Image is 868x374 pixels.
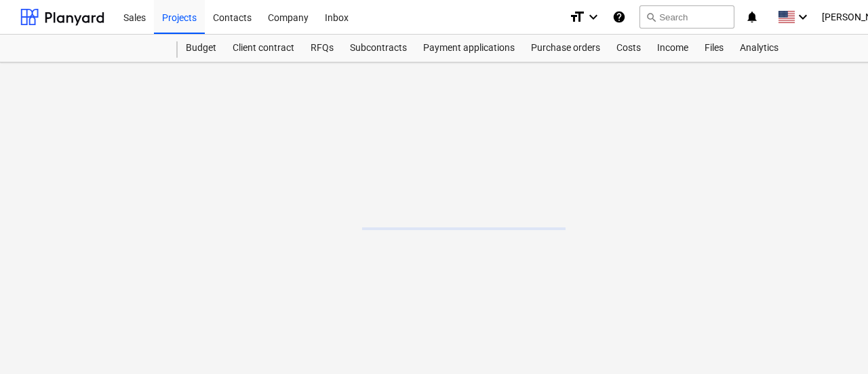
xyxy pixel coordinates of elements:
[569,9,585,25] i: format_size
[608,35,649,62] a: Costs
[649,35,696,62] a: Income
[696,35,732,62] a: Files
[646,12,656,22] span: search
[732,35,787,62] a: Analytics
[342,35,415,62] a: Subcontracts
[523,35,608,62] a: Purchase orders
[302,35,342,62] a: RFQs
[639,5,734,29] button: Search
[795,9,811,25] i: keyboard_arrow_down
[178,35,224,62] a: Budget
[612,9,626,25] i: Knowledge base
[585,9,601,25] i: keyboard_arrow_down
[745,9,759,25] i: notifications
[224,35,302,62] a: Client contract
[415,35,523,62] a: Payment applications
